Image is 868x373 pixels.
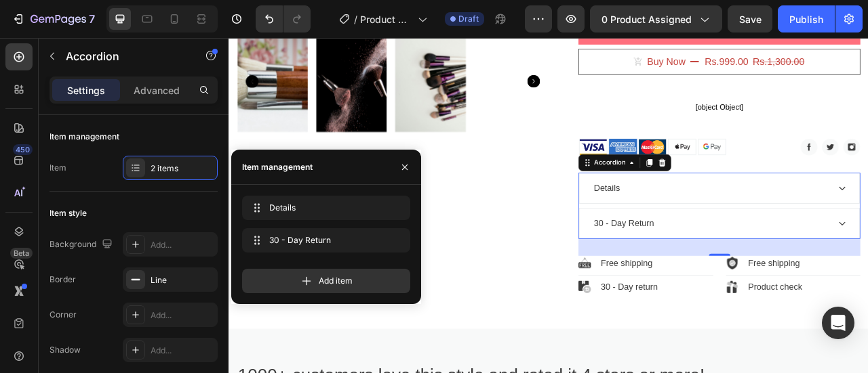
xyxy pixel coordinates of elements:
div: Item style [50,207,87,219]
img: Alt Image [445,309,461,324]
iframe: To enrich screen reader interactions, please activate Accessibility in Grammarly extension settings [229,38,868,373]
img: Alt Image [633,278,649,294]
img: Alt Image [521,128,557,150]
p: 30 - Day Return [465,227,541,244]
button: Buy Now [445,14,804,47]
p: Settings [67,83,105,97]
img: Alt Image [559,128,595,149]
span: Save [739,14,762,25]
div: Line [151,274,214,286]
span: / [354,12,357,26]
img: Alt Image [445,278,461,294]
div: Add... [151,345,214,357]
span: Details [269,202,378,214]
div: rs.999.00 [604,20,663,41]
img: Alt Image [633,309,649,324]
img: Alt Image [728,128,749,150]
img: Alt Image [483,128,519,149]
img: Alt Image [597,128,633,149]
div: Corner [50,309,77,321]
img: Alt Image [445,128,481,150]
div: Border [50,273,76,286]
p: Advanced [134,83,180,97]
p: Free shipping [473,278,539,294]
div: 450 [13,144,33,155]
span: Add item [319,275,353,287]
div: Beta [10,248,33,259]
div: Open Intercom Messenger [822,307,854,339]
span: Draft [458,13,479,25]
div: Publish [789,12,823,26]
button: 7 [5,5,101,32]
button: Publish [778,5,835,32]
div: Item management [242,161,313,173]
div: rs.1,300.00 [665,20,734,41]
div: Buy Now [532,21,581,39]
div: Accordion [462,152,507,164]
div: Rich Text Editor. Editing area: main [462,181,500,201]
p: Details [465,183,498,199]
p: Product check [661,309,730,325]
div: Undo/Redo [256,5,311,32]
p: Accordion [66,48,181,64]
p: 7 [89,11,95,27]
button: Save [728,5,772,32]
div: Add... [151,309,214,322]
div: Item management [50,131,119,143]
div: Background [50,236,115,254]
span: 0 product assigned [601,12,692,26]
button: Carousel Next Arrow [380,47,396,63]
div: Shadow [50,344,81,356]
p: 30 - Day return [473,309,546,325]
img: Alt Image [782,128,804,150]
span: 30 - Day Return [269,234,378,246]
p: Free shipping [661,278,727,294]
span: [object Object] [445,79,804,95]
img: Alt Image [755,128,776,150]
div: Rich Text Editor. Editing area: main [462,225,543,246]
div: Add... [151,239,214,251]
div: Item [50,162,66,174]
div: 2 items [151,162,214,175]
button: 0 product assigned [590,5,722,32]
span: Product Page - [DATE] 13:53:04 [360,12,412,26]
